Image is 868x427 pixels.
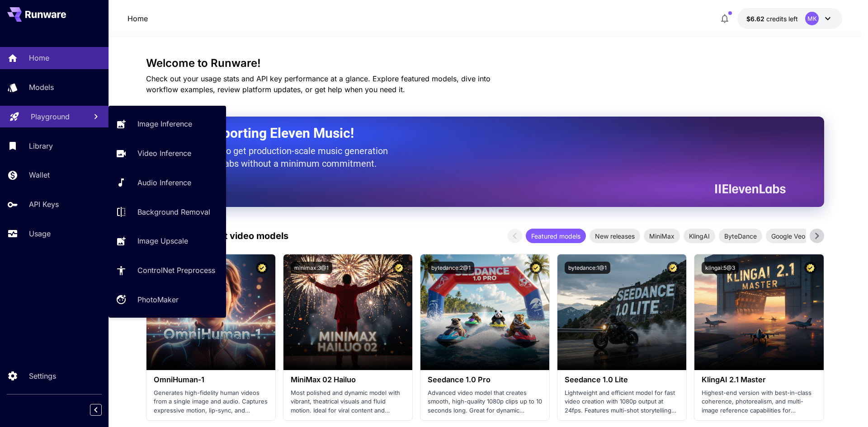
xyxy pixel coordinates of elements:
[702,262,739,274] button: klingai:5@3
[428,389,542,415] p: Advanced video model that creates smooth, high-quality 1080p clips up to 10 seconds long. Great f...
[29,228,51,239] p: Usage
[169,145,395,170] p: The only way to get production-scale music generation from Eleven Labs without a minimum commitment.
[29,199,59,210] p: API Keys
[420,254,549,370] img: alt
[565,262,610,274] button: bytedance:1@1
[428,262,474,274] button: bytedance:2@1
[108,172,226,194] a: Audio Inference
[530,262,542,274] button: Certified Model – Vetted for best performance and includes a commercial license.
[29,82,54,93] p: Models
[137,265,215,276] p: ControlNet Preprocess
[29,371,56,381] p: Settings
[746,14,798,23] div: $6.621
[526,231,586,241] span: Featured models
[146,74,491,94] span: Check out your usage stats and API key performance at a glance. Explore featured models, dive int...
[804,262,816,274] button: Certified Model – Vetted for best performance and includes a commercial license.
[137,206,210,217] p: Background Removal
[694,254,823,370] img: alt
[565,375,679,384] h3: Seedance 1.0 Lite
[719,231,762,241] span: ByteDance
[291,389,405,415] p: Most polished and dynamic model with vibrant, theatrical visuals and fluid motion. Ideal for vira...
[97,402,108,418] div: Collapse sidebar
[565,389,679,415] p: Lightweight and efficient model for fast video creation with 1080p output at 24fps. Features mult...
[667,262,679,274] button: Certified Model – Vetted for best performance and includes a commercial license.
[137,148,191,159] p: Video Inference
[108,230,226,252] a: Image Upscale
[291,262,332,274] button: minimax:3@1
[108,201,226,223] a: Background Removal
[169,125,779,142] h2: Now Supporting Eleven Music!
[137,118,192,129] p: Image Inference
[146,57,824,70] h3: Welcome to Runware!
[393,262,405,274] button: Certified Model – Vetted for best performance and includes a commercial license.
[90,404,102,416] button: Collapse sidebar
[805,12,819,25] div: MK
[746,15,766,23] span: $6.62
[154,375,268,384] h3: OmniHuman‑1
[291,375,405,384] h3: MiniMax 02 Hailuo
[428,375,542,384] h3: Seedance 1.0 Pro
[256,262,268,274] button: Certified Model – Vetted for best performance and includes a commercial license.
[137,177,191,188] p: Audio Inference
[127,13,148,24] p: Home
[108,142,226,164] a: Video Inference
[108,289,226,311] a: PhotoMaker
[644,231,680,241] span: MiniMax
[684,231,715,241] span: KlingAI
[702,389,816,415] p: Highest-end version with best-in-class coherence, photorealism, and multi-image reference capabil...
[127,13,148,24] nav: breadcrumb
[29,52,49,63] p: Home
[108,259,226,282] a: ControlNet Preprocess
[590,231,640,241] span: New releases
[31,111,70,122] p: Playground
[766,231,811,241] span: Google Veo
[737,8,842,29] button: $6.621
[29,169,50,180] p: Wallet
[766,15,798,23] span: credits left
[154,389,268,415] p: Generates high-fidelity human videos from a single image and audio. Captures expressive motion, l...
[137,235,188,246] p: Image Upscale
[108,113,226,135] a: Image Inference
[557,254,686,370] img: alt
[702,375,816,384] h3: KlingAI 2.1 Master
[137,294,179,305] p: PhotoMaker
[283,254,412,370] img: alt
[29,141,53,151] p: Library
